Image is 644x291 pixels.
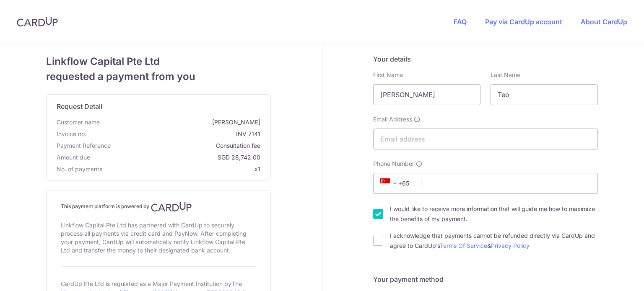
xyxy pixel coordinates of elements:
h5: Your payment method [373,274,598,284]
span: [PERSON_NAME] [103,118,260,126]
h5: Your details [373,54,598,64]
span: requested a payment from you [46,69,271,84]
span: No. of payments [57,165,102,173]
span: INV 7141 [90,130,260,138]
h4: This payment platform is powered by [61,202,256,212]
span: Customer name [57,118,100,126]
span: +65 [377,178,415,188]
label: Last Name [491,71,520,79]
label: I acknowledge that payments cannot be refunded directly via CardUp and agree to CardUp’s & [390,231,598,251]
span: Consultation fee [114,142,260,150]
span: Linkflow Capital Pte Ltd [46,54,271,69]
span: +65 [380,178,400,188]
span: x1 [254,165,260,173]
input: Last name [491,84,598,105]
span: Invoice no. [57,130,86,138]
span: SGD 28,742.00 [93,153,260,162]
label: First Name [373,71,403,79]
span: translation missing: en.request_detail [57,102,102,111]
span: translation missing: en.payment_reference [57,142,111,149]
a: Terms Of Service [440,242,487,249]
input: First name [373,84,480,105]
input: Email address [373,129,598,149]
span: Phone Number [373,160,414,168]
div: Linkflow Capital Pte Ltd has partnered with CardUp to securely process all payments via credit ca... [61,219,256,256]
a: Privacy Policy [491,242,530,249]
a: FAQ [454,18,467,26]
a: About CardUp [581,18,627,26]
span: Email Address [373,115,412,124]
img: CardUp [151,202,192,212]
a: Pay via CardUp account [485,18,562,26]
span: Amount due [57,153,90,162]
label: I would like to receive more information that will guide me how to maximize the benefits of my pa... [390,204,598,224]
img: CardUp [17,17,58,27]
